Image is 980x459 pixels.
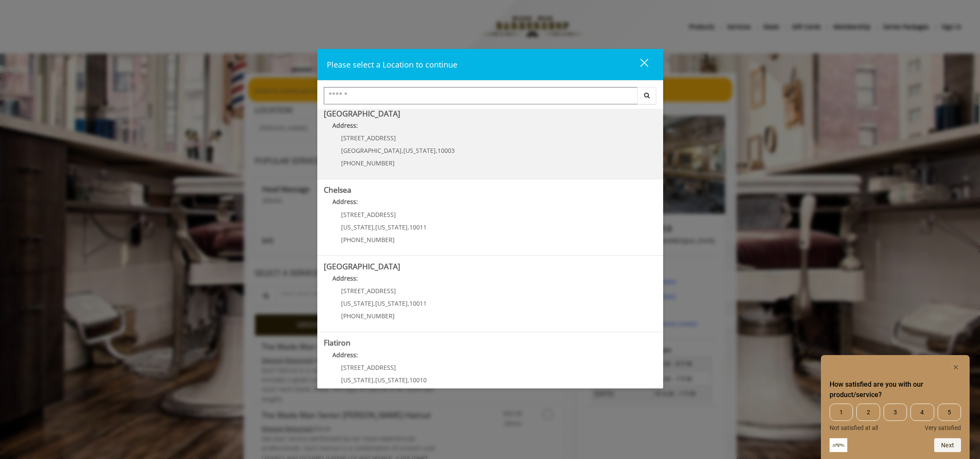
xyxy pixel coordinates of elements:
span: Please select a Location to continue [327,59,457,70]
b: Flatiron [324,337,351,348]
b: Chelsea [324,184,351,195]
span: , [408,223,409,231]
span: [US_STATE] [375,376,408,384]
span: [STREET_ADDRESS] [341,210,396,219]
span: , [408,376,409,384]
span: [PHONE_NUMBER] [341,159,395,167]
span: [PHONE_NUMBER] [341,236,395,244]
b: Address: [332,197,358,206]
span: [US_STATE] [375,299,408,307]
div: How satisfied are you with our product/service? Select an option from 1 to 5, with 1 being Not sa... [830,404,961,431]
span: [STREET_ADDRESS] [341,287,396,295]
button: Hide survey [951,362,961,372]
span: Very satisfied [925,424,961,431]
span: 4 [910,404,934,421]
span: 10010 [409,376,427,384]
span: 1 [830,404,853,421]
b: [GEOGRAPHIC_DATA] [324,261,400,272]
div: How satisfied are you with our product/service? Select an option from 1 to 5, with 1 being Not sa... [830,362,961,452]
i: Search button [642,92,652,98]
span: [US_STATE] [375,223,408,231]
span: 2 [856,404,880,421]
b: Address: [332,121,358,129]
span: , [373,376,375,384]
span: 10003 [437,146,455,155]
span: [US_STATE] [341,376,373,384]
b: [GEOGRAPHIC_DATA] [324,108,400,119]
span: Not satisfied at all [830,424,878,431]
span: 3 [884,404,907,421]
span: [STREET_ADDRESS] [341,363,396,372]
span: 5 [938,404,961,421]
input: Search Center [324,87,638,104]
span: , [402,146,403,155]
span: 10011 [409,223,427,231]
span: [US_STATE] [341,299,373,307]
span: , [373,299,375,307]
span: , [436,146,437,155]
button: Next question [934,438,961,452]
span: [US_STATE] [403,146,436,155]
span: [US_STATE] [341,223,373,231]
span: [GEOGRAPHIC_DATA] [341,146,402,155]
span: , [373,223,375,231]
h2: How satisfied are you with our product/service? Select an option from 1 to 5, with 1 being Not sa... [830,379,961,400]
span: [PHONE_NUMBER] [341,312,395,320]
div: Center Select [324,87,657,109]
span: 10011 [409,299,427,307]
span: [STREET_ADDRESS] [341,134,396,142]
button: close dialog [624,55,654,73]
span: , [408,299,409,307]
div: close dialog [630,58,648,71]
b: Address: [332,274,358,282]
b: Address: [332,351,358,359]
